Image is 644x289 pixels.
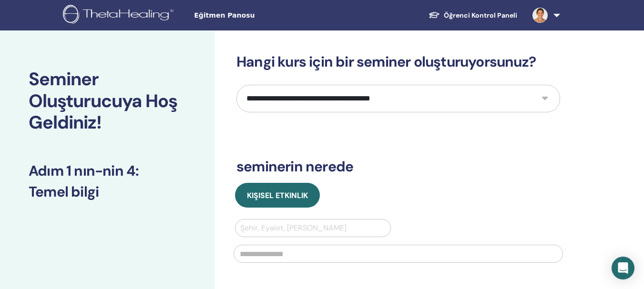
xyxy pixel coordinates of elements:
[421,7,525,24] a: Öğrenci Kontrol Paneli
[194,10,337,20] span: Eğitmen Panosu
[612,257,634,279] div: Open Intercom Messenger
[235,183,320,208] button: Kişisel Etkinlik
[63,5,177,26] img: logo.png
[29,69,186,134] h2: Seminer Oluşturucuya Hoş Geldiniz!
[532,8,548,23] img: default.jpg
[429,11,440,19] img: graduation-cap-white.svg
[29,162,186,179] h3: Adım 1 nın-nin 4 :
[29,183,186,200] h3: Temel bilgi
[247,190,308,200] span: Kişisel Etkinlik
[236,53,560,70] h3: Hangi kurs için bir seminer oluşturuyorsunuz?
[236,158,560,175] h3: seminerin nerede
